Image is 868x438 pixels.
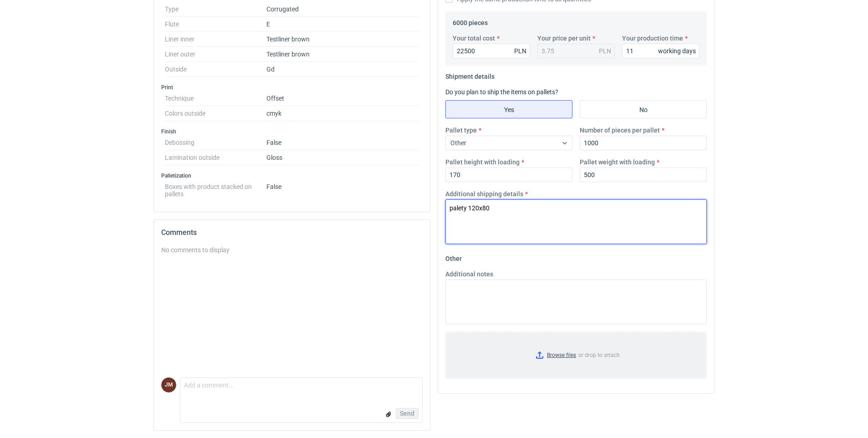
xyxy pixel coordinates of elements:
label: Pallet type [445,126,477,135]
label: Pallet height with loading [445,158,520,167]
dt: Outside [165,62,266,77]
span: Send [400,410,414,417]
dd: Offset [266,91,419,106]
label: Number of pieces per pallet [580,126,660,135]
legend: 6000 pieces [453,15,488,26]
label: Your price per unit [537,34,591,43]
dd: False [266,179,419,198]
dt: Flute [165,17,266,32]
label: Additional notes [445,270,493,279]
input: 0 [580,168,707,182]
dt: Lamination outside [165,150,266,165]
legend: Shipment details [445,69,495,80]
div: No comments to display [161,245,423,255]
span: Other [450,139,466,147]
label: or drop to attach [446,332,706,378]
dd: False [266,135,419,150]
dt: Colors outside [165,106,266,121]
dd: E [266,17,419,32]
dd: Testliner brown [266,32,419,47]
label: Pallet weight with loading [580,158,655,167]
label: Your production time [622,34,683,43]
dt: Liner outer [165,47,266,62]
h3: Print [161,84,423,91]
label: Additional shipping details [445,189,523,199]
label: No [580,100,707,118]
label: Your total cost [453,34,495,43]
dd: cmyk [266,106,419,121]
dd: Testliner brown [266,47,419,62]
dt: Boxes with product stacked on pallets [165,179,266,198]
input: 0 [622,44,700,58]
input: 0 [453,44,530,58]
dt: Debossing [165,135,266,150]
dd: Corrugated [266,2,419,17]
dt: Type [165,2,266,17]
input: 0 [580,136,707,150]
h3: Palletization [161,172,423,179]
figcaption: JM [161,377,176,392]
dt: Technique [165,91,266,106]
div: PLN [514,46,526,56]
h3: Finish [161,128,423,135]
label: Yes [445,100,572,118]
dd: Gloss [266,150,419,165]
button: Send [396,408,419,419]
legend: Other [445,251,462,262]
label: Do you plan to ship the items on pallets? [445,88,558,96]
dt: Liner inner [165,32,266,47]
div: working days [658,46,696,56]
h2: Comments [161,227,423,238]
input: 0 [445,168,572,182]
textarea: palety 120x80 [445,199,707,244]
dd: Gd [266,62,419,77]
div: JOANNA MOCZAŁA [161,377,176,392]
div: PLN [599,46,611,56]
